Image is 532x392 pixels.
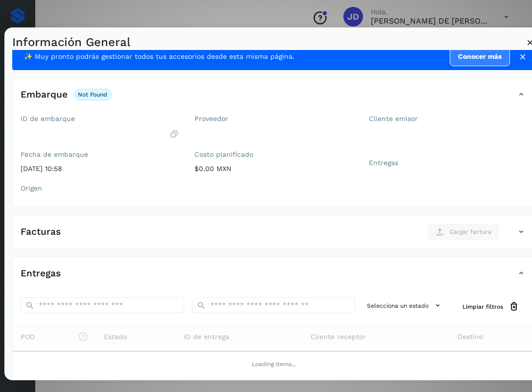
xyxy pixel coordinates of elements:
[450,227,491,236] span: Cargar factura
[24,51,294,62] span: ✨ Muy pronto podrás gestionar todos tus accesorios desde esta misma página.
[21,268,61,279] h4: Entregas
[21,150,179,159] label: Fecha de embarque
[21,184,179,193] label: Origen
[184,332,229,342] span: ID de entrega
[194,165,353,173] p: $0.00 MXN
[21,115,179,123] label: ID de embarque
[21,332,88,342] span: POD
[428,223,500,241] button: Cargar factura
[21,226,61,238] h4: Facturas
[21,165,179,173] p: [DATE] 10:58
[104,332,127,342] span: Estado
[194,115,353,123] label: Proveedor
[458,332,483,342] span: Destino
[450,47,510,66] a: Conocer más
[78,91,107,98] p: not found
[194,150,353,159] label: Costo planificado
[311,332,366,342] span: Cliente receptor
[462,302,503,311] span: Limpiar filtros
[21,89,68,100] h4: Embarque
[12,35,130,49] h3: Información General
[369,115,527,123] label: Cliente emisor
[363,297,447,314] button: Selecciona un estado
[455,297,527,316] button: Limpiar filtros
[369,159,527,167] label: Entregas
